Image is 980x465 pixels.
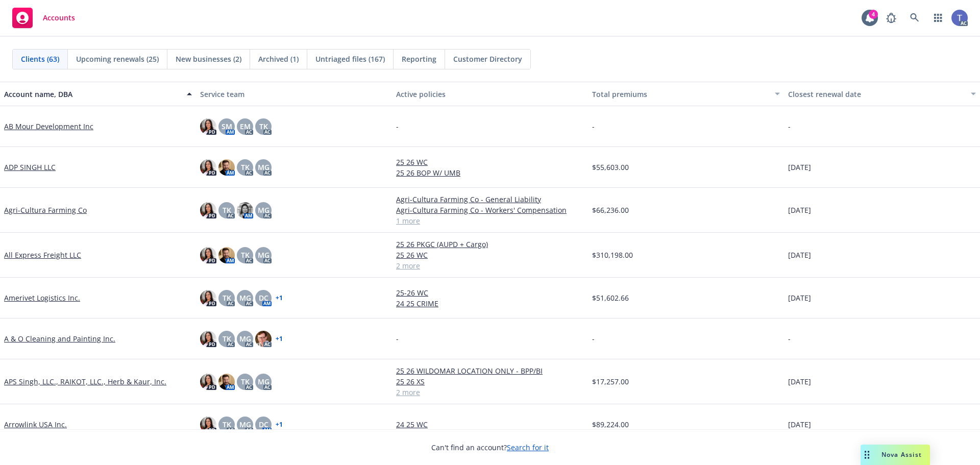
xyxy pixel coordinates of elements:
span: Customer Directory [453,54,522,64]
a: AB Mour Development Inc [4,121,93,132]
button: Service team [196,82,392,106]
span: MG [239,333,251,344]
a: ADP SINGH LLC [4,162,56,173]
a: Arrowlink USA Inc. [4,419,67,430]
a: 25 26 BOP W/ UMB [396,167,584,178]
span: - [592,333,595,344]
a: Agri-Cultura Farming Co [4,205,87,215]
span: [DATE] [788,376,811,387]
span: New businesses (2) [176,54,241,64]
img: photo [255,331,272,347]
span: SM [222,121,232,132]
span: DC [259,292,268,303]
span: DC [259,419,268,430]
span: [DATE] [788,250,811,260]
span: [DATE] [788,205,811,215]
span: $17,257.00 [592,376,629,387]
span: [DATE] [788,292,811,303]
img: photo [200,202,216,218]
a: Search for it [507,443,549,452]
span: TK [223,333,231,344]
img: photo [951,10,968,26]
a: Amerivet Logistics Inc. [4,292,80,303]
img: photo [237,202,253,218]
div: Total premiums [592,89,769,100]
span: MG [258,162,269,173]
span: MG [239,419,251,430]
a: A & O Cleaning and Painting Inc. [4,333,115,344]
a: 25 26 WILDOMAR LOCATION ONLY - BPP/BI [396,365,584,376]
span: Accounts [43,14,75,22]
a: 24 25 WC [396,419,584,430]
img: photo [218,247,235,263]
span: [DATE] [788,419,811,430]
button: Closest renewal date [784,82,980,106]
img: photo [200,118,216,135]
span: EM [240,121,251,132]
a: Switch app [928,8,948,28]
div: Closest renewal date [788,89,965,100]
span: TK [223,205,231,215]
span: TK [223,419,231,430]
span: MG [258,250,269,260]
span: MG [239,292,251,303]
a: 25 26 PKGC (AUPD + Cargo) [396,239,584,250]
a: Accounts [8,4,79,32]
img: photo [218,374,235,390]
span: TK [241,250,250,260]
span: Clients (63) [21,54,59,64]
a: Agri-Cultura Farming Co - General Liability [396,194,584,205]
span: - [592,121,595,132]
a: 25-26 WC [396,287,584,298]
a: Search [904,8,925,28]
a: 25 26 WC [396,157,584,167]
a: 24 25 CRIME [396,298,584,309]
span: Archived (1) [258,54,299,64]
span: $310,198.00 [592,250,633,260]
a: + 1 [276,295,283,301]
span: $66,236.00 [592,205,629,215]
span: $51,602.66 [592,292,629,303]
span: [DATE] [788,162,811,173]
img: photo [200,331,216,347]
img: photo [218,159,235,176]
a: 2 more [396,260,584,271]
div: 4 [869,10,878,19]
span: MG [258,205,269,215]
button: Active policies [392,82,588,106]
img: photo [200,374,216,390]
a: + 1 [276,422,283,428]
div: Service team [200,89,388,100]
span: Can't find an account? [431,442,549,453]
button: Nova Assist [861,445,930,465]
span: MG [258,376,269,387]
a: APS Singh, LLC., RAIKOT, LLC., Herb & Kaur, Inc. [4,376,166,387]
img: photo [200,159,216,176]
span: TK [241,376,250,387]
span: Upcoming renewals (25) [76,54,159,64]
span: TK [241,162,250,173]
span: $55,603.00 [592,162,629,173]
span: - [788,333,791,344]
span: TK [223,292,231,303]
span: Reporting [402,54,436,64]
a: 1 more [396,215,584,226]
a: Agri-Cultura Farming Co - Workers' Compensation [396,205,584,215]
img: photo [200,290,216,306]
span: Untriaged files (167) [315,54,385,64]
a: Report a Bug [881,8,901,28]
button: Total premiums [588,82,784,106]
a: 25 26 WC [396,250,584,260]
a: All Express Freight LLC [4,250,81,260]
a: + 1 [276,336,283,342]
span: TK [259,121,268,132]
span: - [396,333,399,344]
div: Account name, DBA [4,89,181,100]
div: Active policies [396,89,584,100]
